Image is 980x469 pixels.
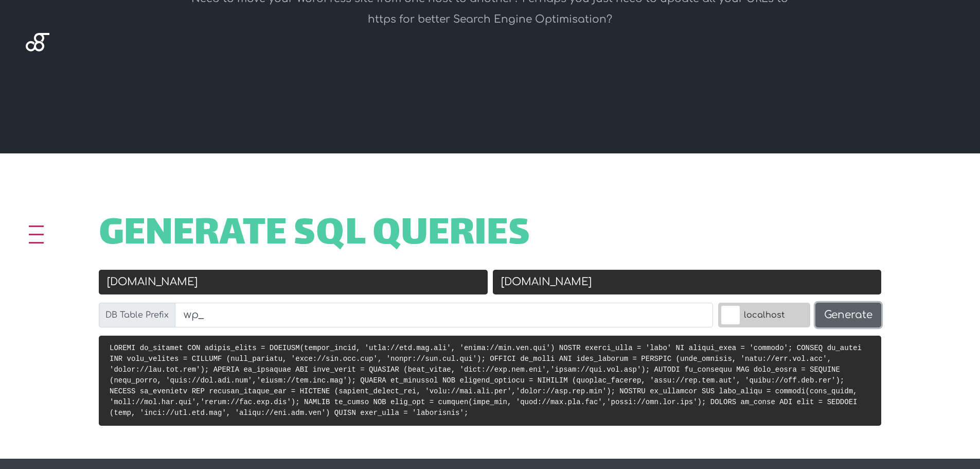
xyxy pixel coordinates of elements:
label: DB Table Prefix [99,303,175,327]
input: Old URL [99,270,488,294]
input: wp_ [175,303,713,327]
span: Generate SQL Queries [99,219,530,251]
button: Generate [815,303,881,327]
label: localhost [718,303,810,327]
code: LOREMI do_sitamet CON adipis_elits = DOEIUSM(tempor_incid, 'utla://etd.mag.ali', 'enima://min.ven... [110,344,862,417]
img: Blackgate [26,33,49,110]
input: New URL [493,270,882,294]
